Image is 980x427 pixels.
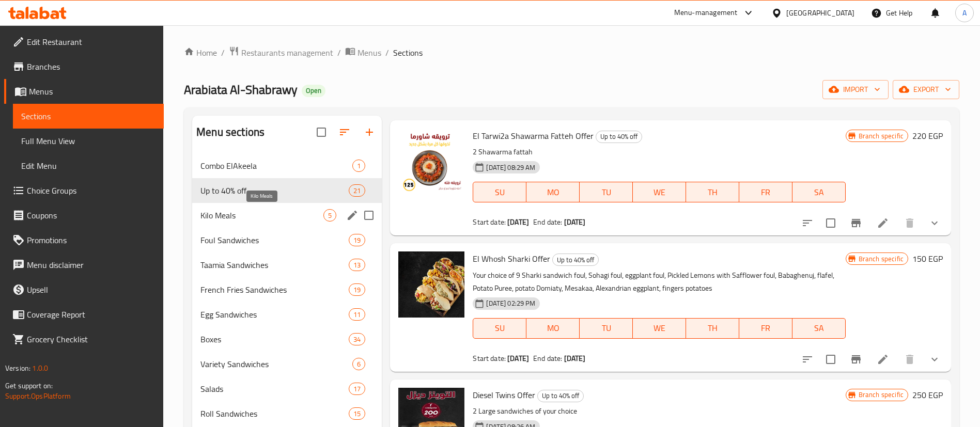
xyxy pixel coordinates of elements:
div: Combo ElAkeela1 [192,153,382,178]
span: Edit Menu [21,160,155,172]
span: Start date: [473,352,506,365]
div: Salads17 [192,376,382,401]
span: 17 [349,384,365,394]
div: items [349,283,365,296]
div: Kilo Meals5edit [192,203,382,228]
span: Version: [5,361,30,375]
span: 21 [349,186,365,196]
span: Select to update [820,212,842,234]
a: Edit menu item [877,353,889,366]
nav: breadcrumb [184,46,959,59]
b: [DATE] [564,352,586,365]
button: WE [633,182,686,202]
a: Edit menu item [877,217,889,229]
button: WE [633,318,686,339]
button: sort-choices [795,347,820,372]
span: MO [531,185,575,200]
span: Get support on: [5,379,53,392]
span: 1.0.0 [32,361,48,375]
span: 11 [349,310,365,320]
li: / [385,46,389,59]
a: Edit Menu [13,153,164,178]
span: Roll Sandwiches [200,407,349,420]
span: French Fries Sandwiches [200,283,349,296]
button: SU [473,318,526,339]
span: 34 [349,335,365,344]
button: Add section [357,120,382,145]
span: TH [690,185,735,200]
span: Combo ElAkeela [200,160,352,172]
h6: 250 EGP [912,388,943,402]
div: French Fries Sandwiches19 [192,277,382,302]
span: Foul Sandwiches [200,234,349,246]
span: TU [584,185,629,200]
div: Up to 40% off [596,131,642,143]
span: Menus [357,46,381,59]
div: Boxes [200,333,349,345]
div: [GEOGRAPHIC_DATA] [786,7,854,19]
span: Sort sections [332,120,357,145]
button: SA [792,182,846,202]
button: TH [686,318,739,339]
button: sort-choices [795,211,820,235]
span: Coverage Report [27,308,155,321]
button: show more [922,211,947,235]
svg: Show Choices [928,217,941,229]
img: El Tarwi2a Shawarma Fatteh Offer [398,129,464,195]
span: A [962,7,967,19]
button: TU [580,318,633,339]
span: Branch specific [854,390,908,400]
a: Grocery Checklist [4,327,164,352]
div: items [349,383,365,395]
a: Menu disclaimer [4,252,164,277]
div: Boxes34 [192,327,382,352]
span: 15 [349,409,365,419]
a: Branches [4,54,164,79]
a: Home [184,46,217,59]
div: Up to 40% off21 [192,178,382,203]
span: Promotions [27,234,155,246]
span: SU [477,321,522,336]
span: Arabiata Al-Shabrawy [184,78,298,101]
span: FR [743,321,788,336]
div: Open [302,85,325,97]
svg: Show Choices [928,353,941,366]
button: delete [897,211,922,235]
button: delete [897,347,922,372]
button: edit [345,208,360,223]
span: Branch specific [854,254,908,264]
span: Sections [393,46,423,59]
div: items [352,160,365,172]
span: End date: [533,352,562,365]
div: Menu-management [674,7,738,19]
span: Open [302,86,325,95]
div: Up to 40% off [552,254,599,266]
a: Support.OpsPlatform [5,389,71,403]
button: import [822,80,889,99]
span: Up to 40% off [538,390,583,402]
span: SU [477,185,522,200]
span: Start date: [473,215,506,229]
div: items [349,234,365,246]
p: Your choice of 9 Sharki sandwich foul, Sohagi foul, eggplant foul, Pickled Lemons with Safflower ... [473,269,845,295]
span: TH [690,321,735,336]
span: Diesel Twins Offer [473,387,535,403]
span: MO [531,321,575,336]
span: Select all sections [310,121,332,143]
span: Restaurants management [241,46,333,59]
span: WE [637,185,682,200]
span: Full Menu View [21,135,155,147]
div: Roll Sandwiches15 [192,401,382,426]
button: TU [580,182,633,202]
span: import [831,83,880,96]
span: 19 [349,285,365,295]
span: Taamia Sandwiches [200,259,349,271]
span: Select to update [820,349,842,370]
a: Edit Restaurant [4,29,164,54]
div: Salads [200,383,349,395]
span: Up to 40% off [200,184,349,197]
button: export [893,80,959,99]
